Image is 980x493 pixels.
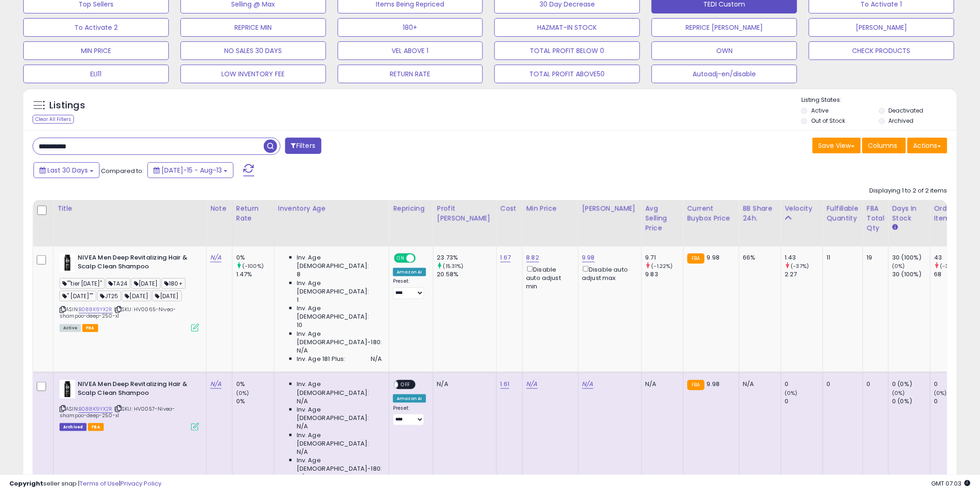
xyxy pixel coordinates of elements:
[236,389,249,397] small: (0%)
[297,406,382,422] span: Inv. Age [DEMOGRAPHIC_DATA]:
[437,270,496,279] div: 20.58%
[33,162,100,178] button: Last 30 Days
[646,270,683,279] div: 9.83
[867,380,881,388] div: 0
[395,254,407,262] span: ON
[297,456,382,473] span: Inv. Age [DEMOGRAPHIC_DATA]-180:
[152,291,181,301] span: [DATE]
[79,405,113,413] a: B088K9YX2R
[494,65,640,83] button: TOTAL PROFIT ABOVE50
[297,321,302,329] span: 10
[889,107,924,114] label: Deactivated
[393,204,429,213] div: Repricing
[801,96,957,105] p: Listing States:
[101,167,144,175] span: Compared to:
[437,253,496,262] div: 23.73%
[80,479,119,488] a: Terms of Use
[236,397,274,406] div: 0%
[743,253,774,262] div: 66%
[297,346,308,355] span: N/A
[82,324,98,332] span: FBA
[707,380,720,388] span: 9.98
[527,204,574,213] div: Min Price
[297,304,382,321] span: Inv. Age [DEMOGRAPHIC_DATA]:
[297,422,308,431] span: N/A
[867,253,881,262] div: 19
[393,278,426,299] div: Preset:
[437,380,489,388] div: N/A
[297,380,382,397] span: Inv. Age [DEMOGRAPHIC_DATA]:
[707,253,720,262] span: 9.98
[443,262,464,270] small: (15.31%)
[893,270,930,279] div: 30 (100%)
[97,291,121,301] span: JT25
[940,262,967,270] small: (-36.76%)
[889,117,914,125] label: Archived
[210,253,221,262] a: N/A
[210,380,221,389] a: N/A
[297,330,382,346] span: Inv. Age [DEMOGRAPHIC_DATA]-180:
[743,380,774,388] div: N/A
[893,397,930,406] div: 0 (0%)
[23,41,169,60] button: MIN PRICE
[147,162,233,178] button: [DATE]-15 - Aug-13
[932,479,971,488] span: 2025-09-13 07:03 GMT
[893,262,906,270] small: (0%)
[785,270,823,279] div: 2.27
[646,380,676,388] div: N/A
[393,394,426,403] div: Amazon AI
[494,41,640,60] button: TOTAL PROFIT BELOW 0
[60,253,199,331] div: ASIN:
[49,99,85,112] h5: Listings
[60,405,175,419] span: | SKU: HV0057-Nivea-shampoo-deep-250-x1
[180,41,326,60] button: NO SALES 30 DAYS
[78,380,191,400] b: NIVEA Men Deep Revitalizing Hair & Scalp Clean Shampoo
[652,65,797,83] button: Autoadj-en/disable
[827,380,856,388] div: 0
[23,18,169,37] button: To Activate 2
[60,423,87,431] span: Listings that have been deleted from Seller Central
[9,479,43,488] strong: Copyright
[297,253,382,270] span: Inv. Age [DEMOGRAPHIC_DATA]:
[934,204,968,223] div: Ordered Items
[934,380,972,388] div: 0
[236,380,274,388] div: 0%
[79,306,113,313] a: B088K9YX2R
[907,138,947,153] button: Actions
[893,253,930,262] div: 30 (100%)
[687,380,705,390] small: FBA
[827,253,856,262] div: 11
[500,253,511,262] a: 1.67
[893,204,927,223] div: Days In Stock
[934,389,947,397] small: (0%)
[60,380,75,399] img: 41Jg8+eaAIL._SL40_.jpg
[785,204,819,213] div: Velocity
[106,278,130,289] span: TA24
[809,41,954,60] button: CHECK PRODUCTS
[338,18,483,37] button: 180+
[785,253,823,262] div: 1.43
[437,204,493,223] div: Profit [PERSON_NAME]
[60,324,81,332] span: All listings currently available for purchase on Amazon
[893,380,930,388] div: 0 (0%)
[743,204,777,223] div: BB Share 24h.
[934,270,972,279] div: 68
[687,253,705,264] small: FBA
[9,480,161,488] div: seller snap | |
[527,380,538,389] a: N/A
[180,65,326,83] button: LOW INVENTORY FEE
[813,138,861,153] button: Save View
[414,254,429,262] span: OFF
[278,204,385,213] div: Inventory Age
[687,204,735,223] div: Current Buybox Price
[297,279,382,296] span: Inv. Age [DEMOGRAPHIC_DATA]:
[791,262,809,270] small: (-37%)
[811,117,845,125] label: Out of Stock
[867,204,885,233] div: FBA Total Qty
[582,253,595,262] a: 9.98
[210,204,228,213] div: Note
[297,270,300,279] span: 8
[161,278,186,289] span: 180+
[582,380,593,389] a: N/A
[785,380,823,388] div: 0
